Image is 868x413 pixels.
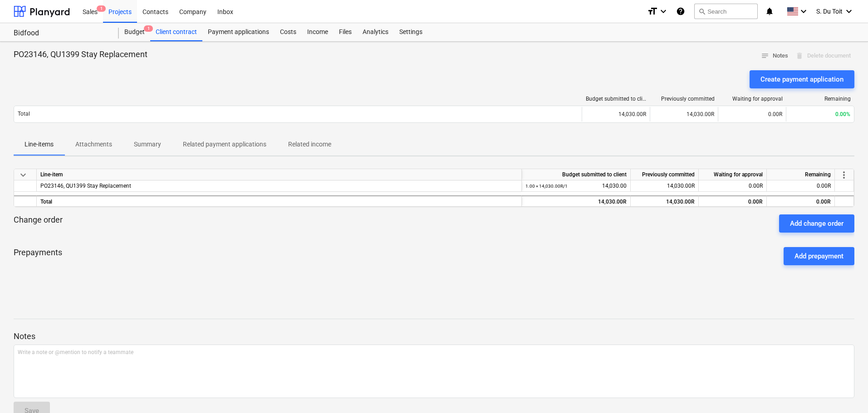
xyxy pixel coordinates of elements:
a: Budget1 [119,23,150,41]
div: Remaining [790,96,851,102]
p: Notes [14,331,854,342]
div: 14,030.00R [522,195,631,207]
div: 14,030.00R [631,195,699,207]
a: Files [333,23,357,41]
div: 14,030.00R [650,107,718,121]
div: 0.00R [767,195,835,207]
span: 1 [97,5,106,12]
p: Summary [134,140,161,149]
i: notifications [765,6,774,17]
span: S. Du Toit [816,8,843,15]
div: Previously committed [631,169,699,180]
span: Notes [761,51,788,61]
div: Create payment application [760,73,843,85]
div: Add prepayment [794,250,843,262]
p: Total [18,110,30,118]
a: Income [302,23,333,41]
button: Add prepayment [784,247,854,265]
p: Prepayments [14,247,62,265]
span: keyboard_arrow_down [18,170,29,180]
div: 14,030.00R [582,107,650,121]
div: Previously committed [654,96,715,102]
div: Waiting for approval [699,169,767,180]
p: Change order [14,214,63,233]
a: Settings [394,23,428,41]
i: Knowledge base [676,6,685,17]
i: format_size [647,6,658,17]
div: 14,030.00 [525,180,627,192]
span: more_vert [839,170,849,180]
button: Notes [757,49,792,63]
div: Add change order [790,218,843,229]
button: Search [694,4,758,19]
div: Budget [119,23,150,41]
iframe: Chat Widget [823,369,868,413]
i: keyboard_arrow_down [658,6,669,17]
div: Budget submitted to client [522,169,631,180]
span: 1 [144,25,153,32]
div: Waiting for approval [722,96,783,102]
a: Client contract [150,23,202,41]
div: Remaining [767,169,835,180]
i: keyboard_arrow_down [843,6,854,17]
span: notes [761,52,769,60]
div: 14,030.00R [631,180,699,192]
p: Line-items [25,140,54,149]
div: 0.00R [699,195,767,207]
p: PO23146, QU1399 Stay Replacement [14,49,147,60]
a: Analytics [357,23,394,41]
div: PO23146, QU1399 Stay Replacement [40,180,518,191]
a: Payment applications [202,23,275,41]
button: Add change order [779,214,854,233]
button: Create payment application [750,70,854,88]
div: 0.00R [699,180,767,192]
div: 0.00R [767,180,835,192]
div: Line-item [37,169,522,180]
a: Costs [275,23,302,41]
p: Related income [288,140,331,149]
div: Budget submitted to client [586,96,647,102]
div: Bidfood [14,29,108,38]
small: 1.00 × 14,030.00R / 1 [525,184,568,189]
div: Total [37,195,522,207]
p: Attachments [75,140,112,149]
span: 0.00R [768,111,782,117]
span: 0.00% [835,111,850,117]
p: Related payment applications [183,140,266,149]
span: search [698,8,706,15]
i: keyboard_arrow_down [798,6,809,17]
